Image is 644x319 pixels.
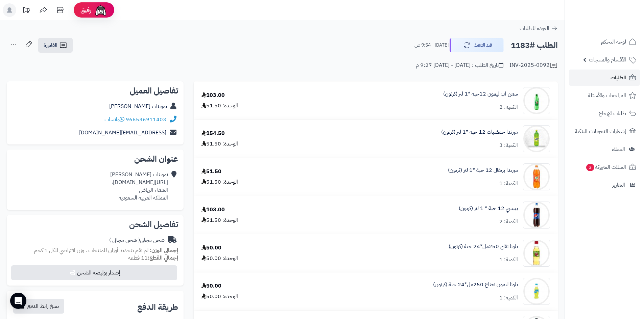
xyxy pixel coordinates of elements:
[94,3,108,17] img: ai-face.png
[34,246,148,255] span: لم تقم بتحديد أوزان للمنتجات ، وزن افتراضي للكل 1 كجم
[201,91,225,99] div: 103.00
[450,38,504,52] button: قيد التنفيذ
[569,34,640,50] a: لوحة التحكم
[586,162,626,172] span: السلات المتروكة
[459,205,518,212] a: بيبسي 12 حبة * 1 لتر (كرتون)
[499,180,518,187] div: الكمية: 1
[601,37,626,47] span: لوحة التحكم
[433,281,518,289] a: بلونا ليمون نعناع 250مل*24 حبة (كرتون)
[126,115,166,124] a: 966536911403
[499,103,518,111] div: الكمية: 2
[599,109,626,118] span: طلبات الإرجاع
[201,130,225,137] div: 154.50
[18,3,35,19] a: تحديثات المنصة
[586,164,594,171] span: 3
[201,168,221,176] div: 51.50
[416,61,503,69] div: تاريخ الطلب : [DATE] - [DATE] 9:27 م
[520,24,549,32] span: العودة للطلبات
[523,163,550,190] img: 1747574948-012000802850_1-90x90.jpg
[569,105,640,122] a: طلبات الإرجاع
[11,265,177,280] button: إصدار بوليصة الشحن
[523,278,550,305] img: 1747649033-61ecafa8-cca0-4d15-aa61-2b563888-90x90.jpg
[612,144,625,154] span: العملاء
[569,141,640,157] a: العملاء
[523,125,550,152] img: 1747566256-XP8G23evkchGmxKUr8YaGb2gsq2hZno4-90x90.jpg
[201,206,225,214] div: 103.00
[523,202,550,229] img: 1747594532-18409223-8150-4f06-d44a-9c8685d0-90x90.jpg
[110,171,168,202] div: تموينات [PERSON_NAME] [URL][DOMAIN_NAME]، الشفا ، الرياض المملكة العربية السعودية
[499,294,518,302] div: الكمية: 1
[509,61,558,70] div: INV-2025-0092
[79,129,166,137] a: [EMAIL_ADDRESS][DOMAIN_NAME]
[569,177,640,193] a: التقارير
[569,87,640,104] a: المراجعات والأسئلة
[201,244,221,252] div: 50.00
[109,236,165,244] div: شحن مجاني
[137,303,178,311] h2: طريقة الدفع
[38,38,73,53] a: الفاتورة
[449,243,518,250] a: بلونا تفاح 250مل*24 حبة (كرتون)
[201,102,238,110] div: الوحدة: 51.50
[569,123,640,139] a: إشعارات التحويلات البنكية
[80,6,91,14] span: رفيق
[27,302,59,310] span: نسخ رابط الدفع
[523,87,550,114] img: 1747540828-789ab214-413e-4ccd-b32f-1699f0bc-90x90.jpg
[12,220,178,229] h2: تفاصيل الشحن
[12,87,178,95] h2: تفاصيل العميل
[575,127,626,136] span: إشعارات التحويلات البنكية
[201,140,238,148] div: الوحدة: 51.50
[520,24,558,32] a: العودة للطلبات
[589,55,626,64] span: الأقسام والمنتجات
[201,178,238,186] div: الوحدة: 51.50
[523,240,550,267] img: 1747648898-616LxyL2ZdL._AC_SL1500-90x90.jpg
[499,141,518,149] div: الكمية: 3
[201,255,238,262] div: الوحدة: 50.00
[588,91,626,100] span: المراجعات والأسئلة
[10,293,26,309] div: Open Intercom Messenger
[569,159,640,175] a: السلات المتروكة3
[150,246,178,255] strong: إجمالي الوزن:
[201,293,238,300] div: الوحدة: 50.00
[448,166,518,174] a: ميرندا برتقال 12 حبة *1 لتر (كرتون)
[104,115,124,124] a: واتساب
[598,19,638,33] img: logo-2.png
[12,155,178,163] h2: عنوان الشحن
[441,128,518,136] a: ميرندا حمضيات 12 حبة *1 لتر (كرتون)
[569,70,640,86] a: الطلبات
[499,256,518,264] div: الكمية: 1
[44,41,57,49] span: الفاتورة
[499,218,518,225] div: الكمية: 2
[611,73,626,82] span: الطلبات
[148,254,178,262] strong: إجمالي القطع:
[414,42,449,49] small: [DATE] - 9:54 ص
[612,180,625,190] span: التقارير
[443,90,518,98] a: سفن اب ليمون 12حبة *1 لتر (كرتون)
[109,102,167,110] a: تموينات [PERSON_NAME]
[13,299,64,314] button: نسخ رابط الدفع
[511,38,558,52] h2: الطلب #1183
[201,282,221,290] div: 50.00
[128,254,178,262] small: 11 قطعة
[201,216,238,224] div: الوحدة: 51.50
[109,236,140,244] span: ( شحن مجاني )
